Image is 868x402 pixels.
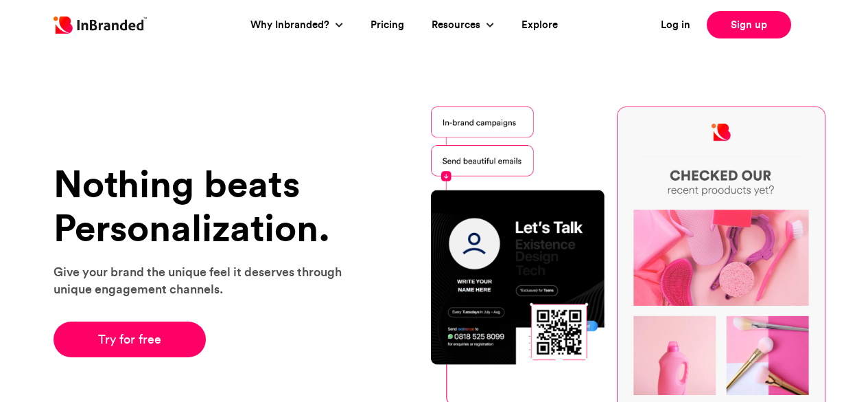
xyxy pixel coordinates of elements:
p: Give your brand the unique feel it deserves through unique engagement channels. [54,263,359,298]
a: Log in [661,17,690,33]
a: Try for free [54,322,207,357]
img: Inbranded [54,16,147,34]
h1: Nothing beats Personalization. [54,162,359,249]
a: Pricing [371,17,404,33]
a: Why Inbranded? [250,17,333,33]
a: Sign up [707,11,791,38]
a: Resources [432,17,484,33]
a: Explore [521,17,558,33]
